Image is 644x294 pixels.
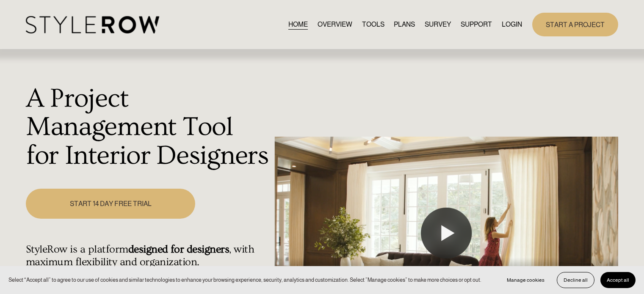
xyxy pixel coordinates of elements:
[128,243,229,256] strong: designed for designers
[421,208,472,258] button: Play
[557,272,594,288] button: Decline all
[532,13,618,36] a: START A PROJECT
[461,19,492,30] span: SUPPORT
[26,189,195,219] a: START 14 DAY FREE TRIAL
[607,277,629,283] span: Accept all
[600,272,636,288] button: Accept all
[288,19,308,30] a: HOME
[507,277,544,283] span: Manage cookies
[26,243,270,269] h4: StyleRow is a platform , with maximum flexibility and organization.
[362,19,384,30] a: TOOLS
[564,277,588,283] span: Decline all
[500,272,551,288] button: Manage cookies
[26,85,270,170] h1: A Project Management Tool for Interior Designers
[318,19,352,30] a: OVERVIEW
[8,276,481,284] p: Select “Accept all” to agree to our use of cookies and similar technologies to enhance your brows...
[26,16,159,33] img: StyleRow
[425,19,451,30] a: SURVEY
[502,19,522,30] a: LOGIN
[394,19,415,30] a: PLANS
[461,19,492,30] a: folder dropdown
